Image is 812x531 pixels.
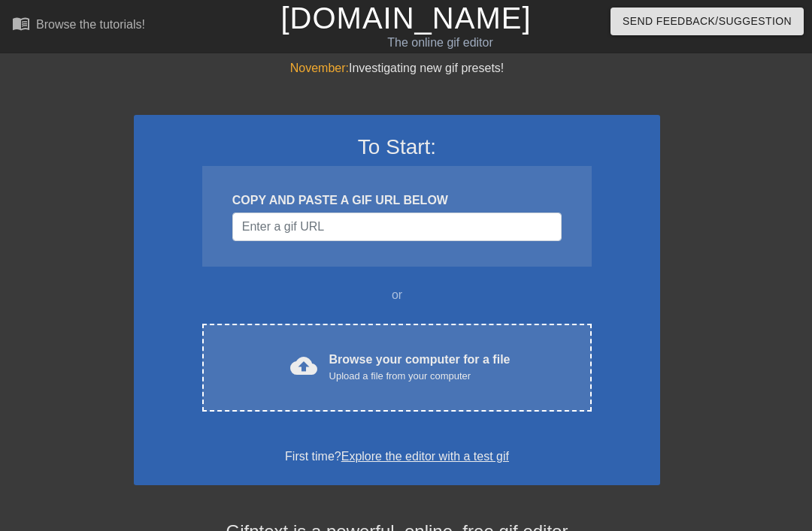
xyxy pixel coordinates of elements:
[12,14,30,32] span: menu_book
[290,62,349,74] span: November:
[329,369,511,384] div: Upload a file from your computer
[623,12,792,31] span: Send Feedback/Suggestion
[12,14,145,38] a: Browse the tutorials!
[290,352,317,379] span: cloud_upload
[278,34,602,52] div: The online gif editor
[232,192,562,210] div: COPY AND PASTE A GIF URL BELOW
[153,448,641,466] div: First time?
[153,134,641,160] h3: To Start:
[173,286,621,304] div: or
[280,2,531,35] a: [DOMAIN_NAME]
[341,450,509,463] a: Explore the editor with a test gif
[232,213,562,241] input: Username
[134,59,660,77] div: Investigating new gif presets!
[329,351,511,384] div: Browse your computer for a file
[611,8,804,35] button: Send Feedback/Suggestion
[36,18,145,31] div: Browse the tutorials!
